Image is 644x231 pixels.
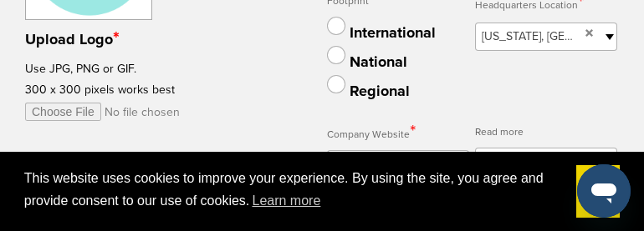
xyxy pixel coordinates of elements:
[25,28,281,51] h2: Upload Logo
[577,164,631,218] iframe: Button to launch messaging window
[327,121,469,146] label: Company Website
[350,22,436,44] div: International
[350,80,410,103] div: Regional
[24,168,564,213] span: This website uses cookies to improve your experience. By using the site, you agree and provide co...
[475,121,617,143] label: Read more
[350,51,407,73] div: National
[25,79,281,100] p: 300 x 300 pixels works best
[576,165,620,218] a: dismiss cookie message
[482,27,579,47] span: [US_STATE], [GEOGRAPHIC_DATA]
[25,58,281,79] p: Use JPG, PNG or GIF.
[249,188,323,213] a: learn more about cookies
